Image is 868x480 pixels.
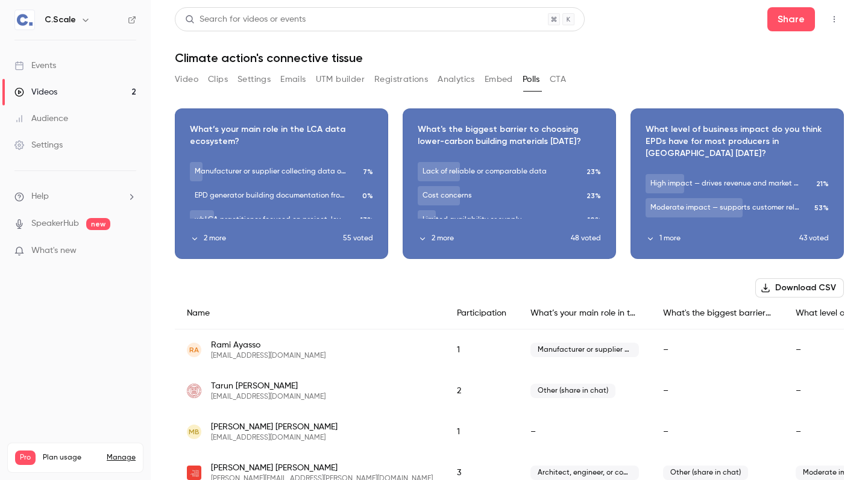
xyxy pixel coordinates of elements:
[550,70,566,89] button: CTA
[237,70,271,89] button: Settings
[175,70,198,89] button: Video
[530,384,615,398] span: Other (share in chat)
[651,370,784,411] div: –
[651,329,784,371] div: –
[107,453,136,463] a: Manage
[175,298,445,329] div: Name
[445,370,518,411] div: 2
[14,60,56,72] div: Events
[211,392,325,402] span: [EMAIL_ADDRESS][DOMAIN_NAME]
[530,343,639,357] span: Manufacturer or supplier collecting data on my supply chain
[15,450,36,465] span: Pro
[438,70,475,89] button: Analytics
[43,453,99,463] span: Plan usage
[189,426,200,437] span: MB
[211,380,325,392] span: Tarun [PERSON_NAME]
[208,70,228,89] button: Clips
[445,298,518,329] div: Participation
[530,466,639,480] span: Architect, engineer, or contractor using LCA data to make project decisions
[189,344,199,355] span: RA
[185,13,306,26] div: Search for videos or events
[45,14,76,26] h6: C.Scale
[663,466,748,480] span: Other (share in chat)
[767,7,815,31] button: Share
[86,218,110,230] span: new
[190,233,343,244] button: 2 more
[14,139,63,151] div: Settings
[316,70,365,89] button: UTM builder
[825,10,844,29] button: Top Bar Actions
[14,86,57,98] div: Videos
[122,246,136,257] iframe: Noticeable Trigger
[518,411,651,452] div: –
[31,190,49,203] span: Help
[445,329,518,371] div: 1
[485,70,513,89] button: Embed
[211,433,338,443] span: [EMAIL_ADDRESS][DOMAIN_NAME]
[14,113,68,125] div: Audience
[187,466,201,480] img: nysid.edu
[211,421,338,433] span: [PERSON_NAME] [PERSON_NAME]
[211,462,433,474] span: [PERSON_NAME] [PERSON_NAME]
[15,10,34,30] img: C.Scale
[211,339,325,351] span: Rami Ayasso
[14,190,136,203] li: help-dropdown-opener
[651,298,784,329] div: What's the biggest barrier to choosing lower-carbon building materials [DATE]?
[211,351,325,361] span: [EMAIL_ADDRESS][DOMAIN_NAME]
[187,384,201,398] img: cornell.edu
[418,233,571,244] button: 2 more
[31,217,79,230] a: SpeakerHub
[523,70,540,89] button: Polls
[175,51,844,65] h1: Climate action's connective tissue
[280,70,306,89] button: Emails
[755,278,844,298] button: Download CSV
[518,298,651,329] div: What’s your main role in the LCA data ecosystem?
[646,233,799,244] button: 1 more
[651,411,784,452] div: –
[445,411,518,452] div: 1
[31,245,77,257] span: What's new
[374,70,428,89] button: Registrations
